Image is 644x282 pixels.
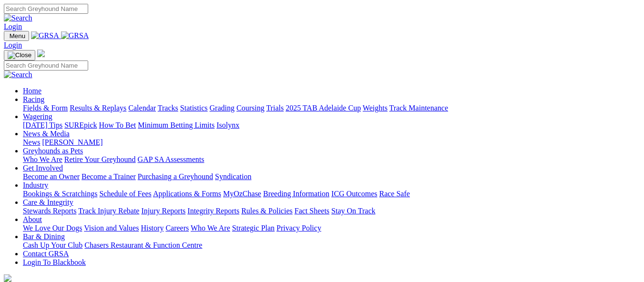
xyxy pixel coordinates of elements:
[23,130,70,138] a: News & Media
[23,224,640,232] div: About
[363,104,388,112] a: Weights
[23,190,97,198] a: Bookings & Scratchings
[23,121,640,130] div: Wagering
[286,104,361,112] a: 2025 TAB Adelaide Cup
[4,50,35,60] button: Toggle navigation
[23,104,68,112] a: Fields & Form
[276,224,321,232] a: Privacy Policy
[23,95,44,103] a: Racing
[23,87,41,95] a: Home
[236,104,265,112] a: Coursing
[78,207,139,215] a: Track Injury Rebate
[4,31,29,41] button: Toggle navigation
[23,164,63,172] a: Get Involved
[99,190,151,198] a: Schedule of Fees
[23,207,640,215] div: Care & Integrity
[23,232,65,241] a: Bar & Dining
[23,138,40,146] a: News
[23,190,640,198] div: Industry
[23,147,83,155] a: Greyhounds as Pets
[82,172,136,181] a: Become a Trainer
[138,155,204,163] a: GAP SA Assessments
[42,138,102,146] a: [PERSON_NAME]
[180,104,208,112] a: Statistics
[23,207,76,215] a: Stewards Reports
[23,224,82,232] a: We Love Our Dogs
[37,50,45,57] img: logo-grsa-white.png
[232,224,275,232] a: Strategic Plan
[84,241,202,249] a: Chasers Restaurant & Function Centre
[64,121,97,129] a: SUREpick
[241,207,293,215] a: Rules & Policies
[263,190,329,198] a: Breeding Information
[4,41,22,49] a: Login
[191,224,230,232] a: Who We Are
[215,172,251,181] a: Syndication
[210,104,235,112] a: Grading
[23,155,640,164] div: Greyhounds as Pets
[4,274,11,282] img: logo-grsa-white.png
[23,138,640,147] div: News & Media
[23,155,62,163] a: Who We Are
[99,121,136,129] a: How To Bet
[4,4,88,14] input: Search
[223,190,261,198] a: MyOzChase
[23,181,48,189] a: Industry
[4,22,22,30] a: Login
[31,31,59,40] img: GRSA
[165,224,189,232] a: Careers
[153,190,221,198] a: Applications & Forms
[216,121,239,129] a: Isolynx
[10,32,25,40] span: Menu
[23,215,42,223] a: About
[266,104,284,112] a: Trials
[8,51,31,59] img: Close
[4,70,32,79] img: Search
[23,198,73,206] a: Care & Integrity
[23,104,640,112] div: Racing
[64,155,136,163] a: Retire Your Greyhound
[141,207,185,215] a: Injury Reports
[187,207,239,215] a: Integrity Reports
[128,104,156,112] a: Calendar
[23,250,69,258] a: Contact GRSA
[331,207,375,215] a: Stay On Track
[138,172,213,181] a: Purchasing a Greyhound
[23,172,80,181] a: Become an Owner
[84,224,139,232] a: Vision and Values
[23,172,640,181] div: Get Involved
[23,112,52,121] a: Wagering
[295,207,329,215] a: Fact Sheets
[23,121,62,129] a: [DATE] Tips
[138,121,215,129] a: Minimum Betting Limits
[4,14,32,22] img: Search
[23,241,640,250] div: Bar & Dining
[389,104,448,112] a: Track Maintenance
[23,258,86,266] a: Login To Blackbook
[158,104,178,112] a: Tracks
[331,190,377,198] a: ICG Outcomes
[141,224,164,232] a: History
[70,104,126,112] a: Results & Replays
[61,31,89,40] img: GRSA
[4,60,88,70] input: Search
[379,190,409,198] a: Race Safe
[23,241,82,249] a: Cash Up Your Club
